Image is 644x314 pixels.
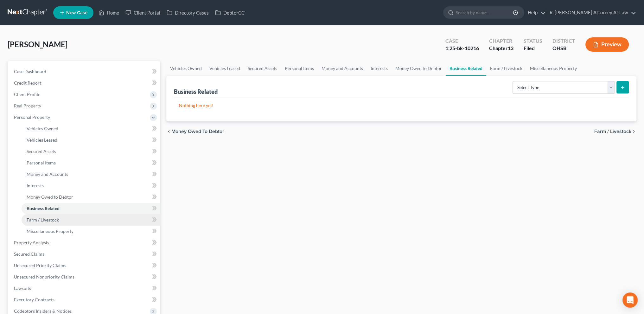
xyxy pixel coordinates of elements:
a: Personal Items [22,157,160,169]
span: [PERSON_NAME] [8,40,67,49]
a: Home [95,7,122,18]
a: Client Portal [122,7,163,18]
span: 13 [508,45,513,51]
a: Directory Cases [163,7,212,18]
a: Unsecured Priority Claims [9,260,160,271]
p: Nothing here yet! [179,102,624,109]
a: Executory Contracts [9,294,160,305]
span: Property Analysis [14,240,49,245]
span: Lawsuits [14,285,31,291]
a: Personal Items [281,61,318,76]
a: Interests [367,61,392,76]
a: Miscellaneous Property [22,226,160,237]
span: Money and Accounts [27,171,68,177]
button: chevron_left Money Owed to Debtor [166,129,224,134]
a: Farm / Livestock [486,61,526,76]
span: Credit Report [14,80,41,86]
span: Money Owed to Debtor [27,194,73,200]
a: Money and Accounts [318,61,367,76]
a: R. [PERSON_NAME] Attorney At Law [546,7,636,18]
div: Case [445,37,479,45]
a: Money and Accounts [22,169,160,180]
a: Property Analysis [9,237,160,248]
span: Miscellaneous Property [27,228,73,234]
div: OHSB [552,45,575,52]
span: Interests [27,183,44,188]
div: Business Related [174,88,218,95]
div: Chapter [489,37,513,45]
div: Filed [524,45,542,52]
span: Personal Items [27,160,56,165]
a: Credit Report [9,77,160,89]
a: Miscellaneous Property [526,61,581,76]
span: New Case [66,10,87,15]
a: Money Owed to Debtor [22,191,160,203]
span: Secured Claims [14,251,44,257]
button: Preview [585,37,629,52]
i: chevron_left [166,129,171,134]
a: Vehicles Leased [22,134,160,146]
span: Unsecured Nonpriority Claims [14,274,74,279]
span: Unsecured Priority Claims [14,263,66,268]
a: Secured Assets [244,61,281,76]
span: Vehicles Leased [27,137,57,143]
a: Secured Claims [9,248,160,260]
a: Case Dashboard [9,66,160,77]
a: Vehicles Leased [206,61,244,76]
span: Business Related [27,206,60,211]
a: Vehicles Owned [22,123,160,134]
span: Farm / Livestock [27,217,59,222]
a: Interests [22,180,160,191]
a: Secured Assets [22,146,160,157]
span: Client Profile [14,92,40,97]
a: Unsecured Nonpriority Claims [9,271,160,283]
div: Open Intercom Messenger [622,292,638,308]
div: District [552,37,575,45]
a: Help [525,7,546,18]
a: Vehicles Owned [166,61,206,76]
span: Case Dashboard [14,69,46,74]
i: chevron_right [631,129,636,134]
span: Secured Assets [27,149,56,154]
div: Chapter [489,45,513,52]
span: Money Owed to Debtor [171,129,224,134]
a: Farm / Livestock [22,214,160,226]
a: Business Related [446,61,486,76]
span: Executory Contracts [14,297,54,302]
div: Status [524,37,542,45]
div: 1:25-bk-10216 [445,45,479,52]
a: DebtorCC [212,7,248,18]
span: Real Property [14,103,41,108]
span: Personal Property [14,114,50,120]
input: Search by name... [456,7,514,18]
button: Farm / Livestock chevron_right [594,129,636,134]
span: Codebtors Insiders & Notices [14,308,72,314]
span: Vehicles Owned [27,126,58,131]
a: Business Related [22,203,160,214]
span: Farm / Livestock [594,129,631,134]
a: Money Owed to Debtor [392,61,446,76]
a: Lawsuits [9,283,160,294]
